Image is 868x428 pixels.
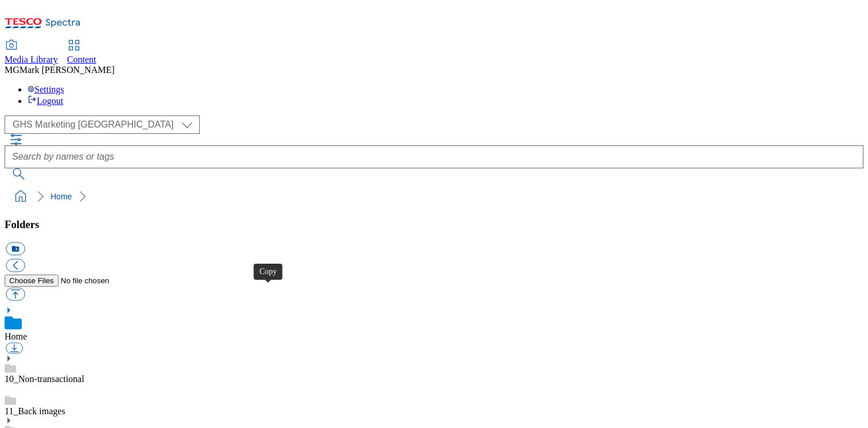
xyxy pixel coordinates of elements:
[5,186,863,207] nav: breadcrumb
[5,218,863,231] h3: Folders
[5,374,84,384] a: 10_Non-transactional
[5,41,58,65] a: Media Library
[5,65,20,75] span: MG
[5,406,65,416] a: 11_Back images
[51,192,72,201] a: Home
[11,187,30,206] a: home
[5,145,863,168] input: Search by names or tags
[28,96,63,106] a: Logout
[5,55,58,64] span: Media Library
[20,65,115,75] span: Mark [PERSON_NAME]
[28,84,64,94] a: Settings
[67,55,96,64] span: Content
[67,41,96,65] a: Content
[5,331,27,341] a: Home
